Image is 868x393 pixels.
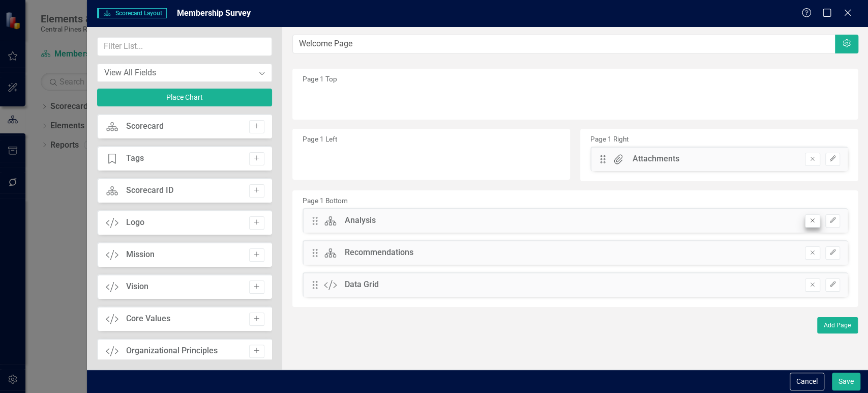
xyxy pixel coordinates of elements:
[97,89,272,106] button: Place Chart
[97,8,167,18] span: Scorecard Layout
[126,313,170,325] div: Core Values
[126,217,144,229] div: Logo
[126,121,164,132] div: Scorecard
[633,153,679,165] div: Attachments
[292,35,836,53] input: Layout Name
[832,373,860,390] button: Save
[345,215,376,227] div: Analysis
[126,185,173,196] div: Scorecard ID
[590,135,628,143] small: Page 1 Right
[97,37,272,56] input: Filter List...
[126,345,218,357] div: Organizational Principles
[126,249,155,261] div: Mission
[104,67,254,78] div: View All Fields
[817,317,858,333] button: Add Page
[790,373,824,390] button: Cancel
[303,135,337,143] small: Page 1 Left
[303,75,337,83] small: Page 1 Top
[345,247,413,259] div: Recommendations
[345,279,379,291] div: Data Grid
[126,281,148,293] div: Vision
[303,196,348,205] small: Page 1 Bottom
[126,153,144,164] div: Tags
[177,8,251,18] span: Membership Survey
